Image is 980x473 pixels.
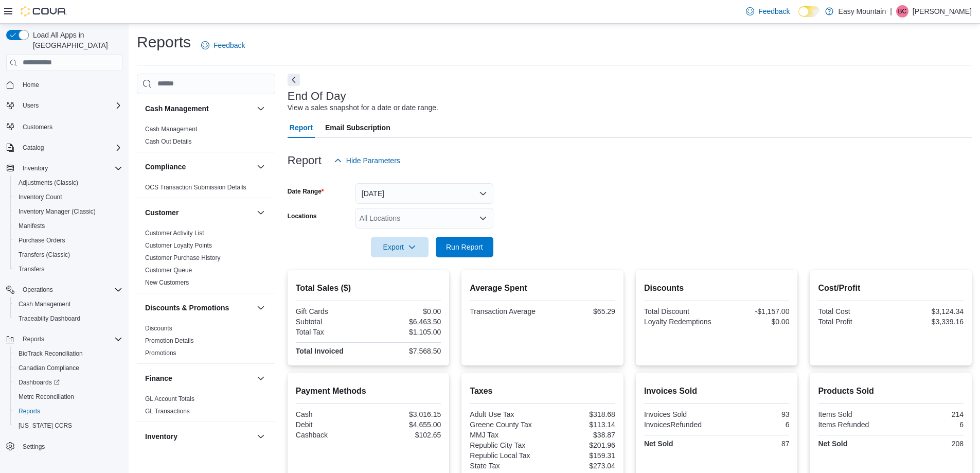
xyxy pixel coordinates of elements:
button: Reports [2,332,127,346]
div: $3,339.16 [893,318,964,326]
span: Export [377,237,422,257]
button: BioTrack Reconciliation [10,346,127,361]
span: Customer Queue [145,266,192,274]
div: $273.04 [545,462,615,470]
div: Total Cost [818,307,888,316]
a: Feedback [197,35,249,56]
span: Load All Apps in [GEOGRAPHIC_DATA] [29,30,122,50]
span: New Customers [145,278,189,287]
div: $159.31 [545,451,615,460]
button: Adjustments (Classic) [10,176,127,190]
button: Inventory [145,431,253,442]
div: $113.14 [545,421,615,429]
a: Canadian Compliance [14,362,83,374]
button: Cash Management [255,102,267,115]
span: Adjustments (Classic) [14,177,122,189]
div: $1,105.00 [370,328,441,336]
button: Cash Management [10,297,127,311]
button: [DATE] [355,183,493,204]
a: Customer Activity List [145,230,204,237]
span: Users [19,99,122,112]
span: Operations [23,286,53,294]
div: Adult Use Tax [470,410,540,418]
span: Cash Management [145,125,197,133]
div: Compliance [137,181,275,198]
div: Greene County Tax [470,421,540,429]
h2: Taxes [470,385,615,397]
span: Settings [19,440,122,453]
span: Inventory [23,164,48,172]
span: Promotions [145,349,176,357]
strong: Net Sold [818,440,847,448]
button: Discounts & Promotions [145,303,253,313]
div: $38.87 [545,431,615,439]
div: Gift Cards [296,307,366,316]
div: Items Refunded [818,421,888,429]
div: Cash Management [137,123,275,152]
div: Cashback [296,431,366,439]
a: Cash Out Details [145,138,192,145]
span: Cash Management [14,298,122,310]
span: Manifests [14,220,122,232]
div: 87 [719,440,789,448]
input: Dark Mode [798,6,820,17]
button: Customer [145,207,253,218]
a: Manifests [14,220,49,232]
span: Discounts [145,324,172,332]
a: Metrc Reconciliation [14,391,78,403]
span: Run Report [446,242,483,252]
div: Total Discount [644,307,715,316]
span: Metrc Reconciliation [19,393,74,401]
span: [US_STATE] CCRS [19,422,72,430]
a: Adjustments (Classic) [14,177,82,189]
div: $318.68 [545,410,615,418]
button: Manifests [10,219,127,233]
div: $3,124.34 [893,307,964,316]
p: [PERSON_NAME] [913,5,972,17]
button: Transfers (Classic) [10,248,127,262]
div: Finance [137,393,275,422]
button: Home [2,77,127,92]
div: 6 [893,421,964,429]
span: Washington CCRS [14,419,122,432]
span: OCS Transaction Submission Details [145,183,246,191]
a: GL Account Totals [145,395,194,402]
span: Traceabilty Dashboard [14,312,122,325]
span: Customer Purchase History [145,254,221,262]
div: $201.96 [545,441,615,449]
div: InvoicesRefunded [644,421,715,429]
a: Traceabilty Dashboard [14,312,84,325]
a: Customer Purchase History [145,254,221,261]
button: Reports [19,333,48,345]
span: Customer Loyalty Points [145,241,212,250]
h1: Reports [137,32,191,52]
a: Reports [14,405,44,417]
div: $0.00 [719,318,789,326]
span: Catalog [23,144,44,152]
div: Invoices Sold [644,410,715,418]
div: $6,463.50 [370,318,441,326]
span: Canadian Compliance [14,362,122,374]
a: Settings [19,441,49,453]
span: Transfers (Classic) [19,251,70,259]
div: $65.29 [545,307,615,316]
button: Discounts & Promotions [255,302,267,314]
a: Transfers [14,263,48,275]
button: Compliance [145,162,253,172]
p: | [890,5,892,17]
label: Date Range [288,187,324,196]
span: Reports [19,407,40,415]
div: $3,016.15 [370,410,441,418]
span: Home [19,78,122,91]
h2: Average Spent [470,282,615,294]
div: Cash [296,410,366,418]
button: Operations [2,283,127,297]
strong: Total Invoiced [296,347,344,355]
button: Metrc Reconciliation [10,390,127,404]
button: Inventory [2,161,127,176]
span: Inventory [19,162,122,174]
a: BioTrack Reconciliation [14,347,87,360]
button: Inventory [255,430,267,443]
span: Cash Out Details [145,137,192,146]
